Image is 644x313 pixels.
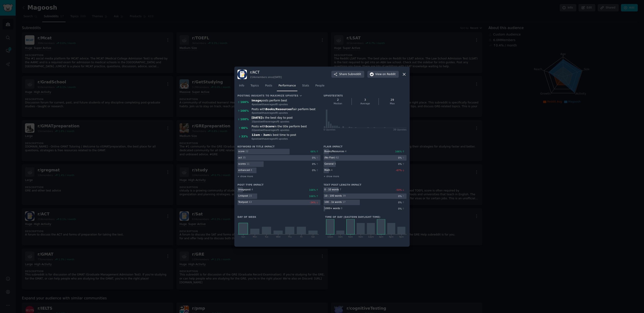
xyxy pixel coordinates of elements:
div: 4 post s with average of 8 upvote s [252,103,320,106]
h3: Upvote Stats [324,94,343,97]
div: 0 - 10 words [324,188,339,191]
div: 39 Upvotes [393,128,407,131]
span: Upvotes [285,94,299,97]
div: 166 % [395,150,407,153]
div: score [238,150,245,153]
div: (No Flair) [324,156,335,159]
div: Link post [238,194,248,197]
button: Viewon Reddit [367,71,399,78]
div: 0 % [398,195,407,198]
img: ACT [237,70,247,79]
div: scores [238,162,246,165]
div: 100 % [240,118,249,122]
tspan: 9pm [399,236,404,238]
div: 11 [247,162,250,165]
span: People [315,84,324,88]
b: Image [252,99,261,102]
b: Books/Resources [265,108,292,111]
div: 100 - 1k words [324,200,342,204]
button: Upvotes [285,94,302,97]
b: Score [265,125,274,128]
div: 0 % [312,156,320,159]
tspan: 3am [338,236,343,238]
div: 62 [336,156,339,159]
div: Text post [238,200,248,204]
span: Share [339,72,361,76]
div: is best time to post [252,133,320,137]
span: on Reddit [383,72,396,76]
tspan: Mon [253,236,257,238]
tspan: 3pm [379,236,383,238]
div: 0 % [398,156,407,159]
div: 8 [251,168,252,172]
div: Books/Resources [324,150,344,153]
tspan: 6am [348,236,353,238]
tspan: 12pm [368,236,374,238]
span: Performance [278,84,296,88]
span: Stats [302,84,309,88]
span: + show more [237,175,253,178]
div: 0 Upvote s [324,128,335,131]
h3: Day of week [237,215,319,218]
div: 2 [326,98,350,102]
div: 22 post s with average of 5 upvote s [252,128,320,132]
tspan: 9am [358,236,363,238]
a: Posts [263,82,274,91]
span: Posts [265,84,272,88]
div: Posts with in the title perform best [252,125,320,129]
a: Info [237,82,246,91]
div: 166 % [309,188,320,191]
div: Image post [238,188,251,191]
h3: Text Post Length Impact [324,183,407,186]
div: 6 post s with average of 4 upvote s [252,137,320,140]
div: 214k members since [DATE] [250,76,282,79]
div: 9 [334,162,336,165]
div: 17 [343,200,345,204]
div: 63 [249,200,252,204]
div: -34 % [310,201,320,204]
div: is the best day to post [252,116,320,120]
div: act [238,156,242,159]
a: Performance [277,82,297,91]
tspan: 12am [327,236,333,238]
div: 166 % [309,195,320,198]
div: 4 [331,168,333,172]
b: 12am - 3am [252,133,270,137]
div: General [324,162,334,165]
h3: Flair impact [324,145,407,148]
b: [DATE] [252,116,262,119]
tspan: Wed [276,236,280,238]
a: People [314,82,326,91]
span: Subreddit [348,72,361,76]
div: 1000+ words [324,207,340,210]
div: 10 post s with average of 6 upvote s [252,120,320,123]
div: 0 % [312,169,320,172]
div: 15 [249,194,252,197]
tspan: 6pm [389,236,394,238]
div: 166 % [240,109,249,113]
h3: Post Type Impact [237,183,320,186]
a: Topics [249,82,260,91]
div: Max [380,102,404,105]
div: 29 [380,98,404,102]
div: 4 [252,188,253,191]
div: Median [326,102,350,105]
div: 0 [341,207,342,210]
h3: Keyword in title impact [237,145,320,148]
div: 0 % [398,201,407,204]
span: Topics [250,84,259,88]
tspan: Fri [300,236,303,238]
div: 66 % [241,126,248,130]
div: 66 % [311,150,320,153]
div: 10 - 100 words [324,194,342,197]
div: -67 % [396,169,407,172]
tspan: Tue [265,236,268,238]
div: Posting Insights to maximize [237,94,284,97]
h3: Time of day ( Eastern Daylight Time ) [325,215,407,218]
div: -50 % [396,188,407,191]
div: Math [324,168,330,172]
div: 0 % [398,162,407,166]
div: 0 % [398,207,407,210]
span: + show more [324,175,339,178]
